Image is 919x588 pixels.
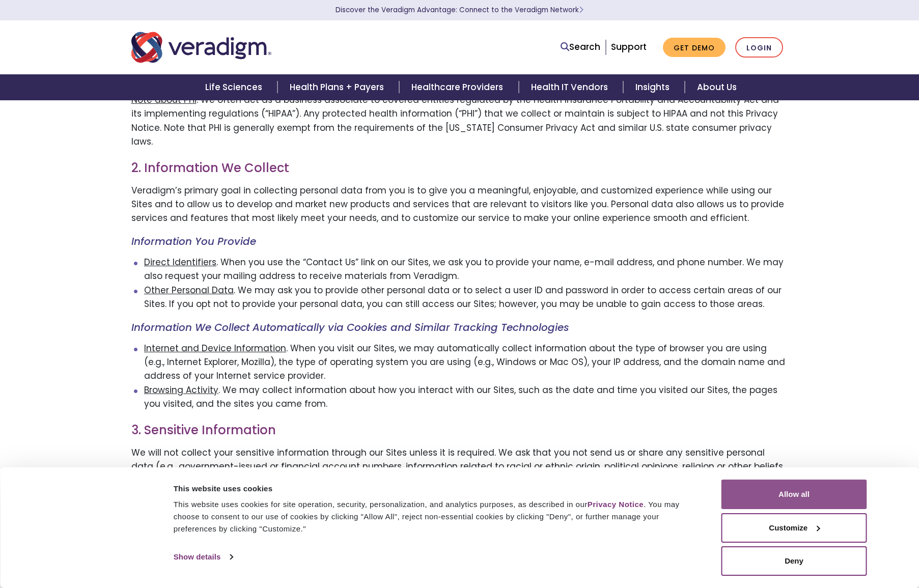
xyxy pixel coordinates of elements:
a: Get Demo [663,38,726,58]
p: : We often act as a business associate to covered entities regulated by the Health Insurance Port... [131,93,788,149]
a: Health Plans + Payers [277,74,399,100]
p: We will not collect your sensitive information through our Sites unless it is required. We ask th... [131,446,788,488]
em: Information You Provide [131,234,256,248]
a: Health IT Vendors [519,74,623,100]
li: . When you use the “Contact Us” link on our Sites, we ask you to provide your name, e-mail addres... [144,256,788,283]
u: Browsing Activity [144,384,218,396]
span: Learn More [579,5,583,15]
u: Direct Identifiers [144,256,216,268]
a: Show details [174,549,233,565]
u: Internet and Device Information [144,342,286,354]
img: Veradigm logo [131,31,271,64]
a: Login [735,37,783,58]
a: Discover the Veradigm Advantage: Connect to the Veradigm NetworkLearn More [336,5,583,15]
u: Other Personal Data [144,284,234,296]
h3: 3. Sensitive Information [131,423,788,438]
h3: 2. Information We Collect [131,161,788,176]
a: Insights [623,74,685,100]
li: . We may ask you to provide other personal data or to select a user ID and password in order to a... [144,284,788,311]
a: Search [561,40,600,54]
button: Customize [721,513,867,543]
em: Information We Collect Automatically via Cookies and Similar Tracking Technologies [131,320,569,334]
a: Life Sciences [193,74,277,100]
a: About Us [685,74,749,100]
li: . When you visit our Sites, we may automatically collect information about the type of browser yo... [144,342,788,383]
div: This website uses cookies [174,483,699,495]
div: This website uses cookies for site operation, security, personalization, and analytics purposes, ... [174,498,699,535]
a: Support [611,41,647,53]
a: Privacy Notice [588,500,644,509]
button: Allow all [721,480,867,509]
p: Veradigm’s primary goal in collecting personal data from you is to give you a meaningful, enjoyab... [131,184,788,226]
li: . We may collect information about how you interact with our Sites, such as the date and time you... [144,383,788,411]
a: Healthcare Providers [399,74,518,100]
button: Deny [721,546,867,576]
